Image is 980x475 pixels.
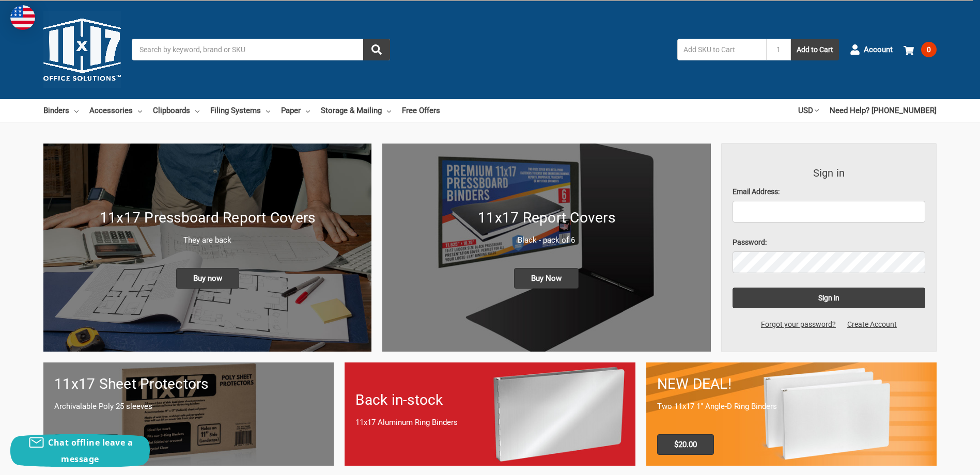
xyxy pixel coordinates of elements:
[798,99,819,122] a: USD
[132,39,390,60] input: Search by keyword, brand or SKU
[54,207,361,229] h1: 11x17 Pressboard Report Covers
[281,99,310,122] a: Paper
[677,39,766,60] input: Add SKU to Cart
[733,186,926,197] label: Email Address:
[393,207,699,229] h1: 11x17 Report Covers
[54,401,323,413] p: Archivalable Poly 25 sleeves
[830,99,937,122] a: Need Help? [PHONE_NUMBER]
[657,434,714,455] span: $20.00
[89,99,142,122] a: Accessories
[355,417,624,429] p: 11x17 Aluminum Ring Binders
[210,99,270,122] a: Filing Systems
[646,362,937,465] a: 11x17 Binder 2-pack only $20.00 NEW DEAL! Two 11x17 1" Angle-D Ring Binders $20.00
[904,36,937,63] a: 0
[791,39,839,60] button: Add to Cart
[176,268,239,289] span: Buy now
[733,237,926,248] label: Password:
[382,144,710,352] img: 11x17 Report Covers
[733,165,926,181] h3: Sign in
[850,36,893,63] a: Account
[43,144,371,352] img: New 11x17 Pressboard Binders
[755,319,842,330] a: Forgot your password?
[10,434,150,467] button: Chat offline leave a message
[514,268,579,289] span: Buy Now
[842,319,903,330] a: Create Account
[43,99,79,122] a: Binders
[657,373,926,395] h1: NEW DEAL!
[921,42,937,57] span: 0
[321,99,391,122] a: Storage & Mailing
[345,362,635,465] a: Back in-stock 11x17 Aluminum Ring Binders
[10,5,35,30] img: duty and tax information for United States
[43,144,371,352] a: New 11x17 Pressboard Binders 11x17 Pressboard Report Covers They are back Buy now
[733,288,926,308] input: Sign in
[43,11,121,88] img: 11x17.com
[54,373,323,395] h1: 11x17 Sheet Protectors
[382,144,710,352] a: 11x17 Report Covers 11x17 Report Covers Black - pack of 6 Buy Now
[54,234,361,246] p: They are back
[402,99,440,122] a: Free Offers
[48,437,133,465] span: Chat offline leave a message
[393,234,699,246] p: Black - pack of 6
[153,99,199,122] a: Clipboards
[355,389,624,411] h1: Back in-stock
[43,362,334,465] a: 11x17 sheet protectors 11x17 Sheet Protectors Archivalable Poly 25 sleeves Buy Now
[657,401,926,413] p: Two 11x17 1" Angle-D Ring Binders
[864,44,893,56] span: Account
